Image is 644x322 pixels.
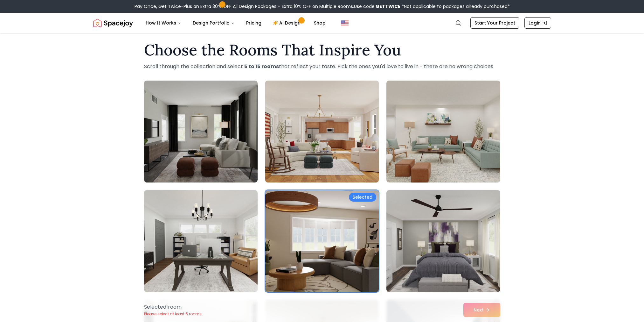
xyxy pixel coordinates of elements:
[386,81,500,182] img: Room room-3
[135,3,510,10] div: Pay Once, Get Twice-Plus an Extra 30% OFF All Design Packages + Extra 10% OFF on Multiple Rooms.
[93,13,551,33] nav: Global
[386,190,500,292] img: Room room-6
[376,3,400,10] b: GETTWICE
[93,17,133,29] a: Spacejoy
[144,63,500,70] p: Scroll through the collection and select that reflect your taste. Pick the ones you'd love to liv...
[141,17,331,29] nav: Main
[188,17,240,29] button: Design Portfolio
[144,81,258,182] img: Room room-1
[262,78,382,185] img: Room room-2
[400,3,510,10] span: *Not applicable to packages already purchased*
[93,17,133,29] img: Spacejoy Logo
[268,17,308,29] a: AI Design
[309,17,331,29] a: Shop
[265,190,379,292] img: Room room-5
[354,3,400,10] span: Use code:
[144,190,258,292] img: Room room-4
[244,63,279,70] strong: 5 to 15 rooms
[141,17,186,29] button: How It Works
[470,17,519,29] a: Start Your Project
[144,42,500,58] h1: Choose the Rooms That Inspire You
[144,303,202,311] p: Selected 1 room
[241,17,267,29] a: Pricing
[341,19,349,27] img: United States
[144,311,202,317] p: Please select at least 5 rooms
[349,193,376,202] div: Selected
[524,17,551,29] a: Login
